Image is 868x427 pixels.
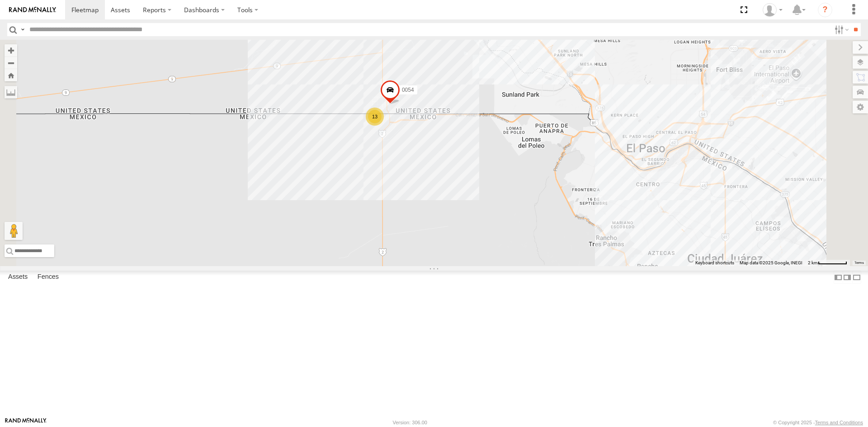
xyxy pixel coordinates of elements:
[393,420,427,425] div: Version: 306.00
[5,418,47,427] a: Visit our Website
[5,44,17,56] button: Zoom in
[33,271,63,284] label: Fences
[853,101,868,113] label: Map Settings
[5,56,17,69] button: Zoom out
[9,7,56,13] img: rand-logo.svg
[834,271,843,284] label: Dock Summary Table to the Left
[5,86,17,99] label: Measure
[843,271,852,284] label: Dock Summary Table to the Right
[5,222,23,240] button: Drag Pegman onto the map to open Street View
[366,108,384,126] div: 13
[805,260,850,266] button: Map Scale: 2 km per 61 pixels
[402,87,414,93] span: 0054
[854,261,864,265] a: Terms (opens in new tab)
[852,271,861,284] label: Hide Summary Table
[740,260,802,265] span: Map data ©2025 Google, INEGI
[695,260,734,266] button: Keyboard shortcuts
[19,23,26,36] label: Search Query
[815,420,863,425] a: Terms and Conditions
[831,23,850,36] label: Search Filter Options
[5,69,17,81] button: Zoom Home
[4,271,32,284] label: Assets
[759,3,786,17] div: foxconn f
[773,420,863,425] div: © Copyright 2025 -
[818,3,832,17] i: ?
[808,260,818,265] span: 2 km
